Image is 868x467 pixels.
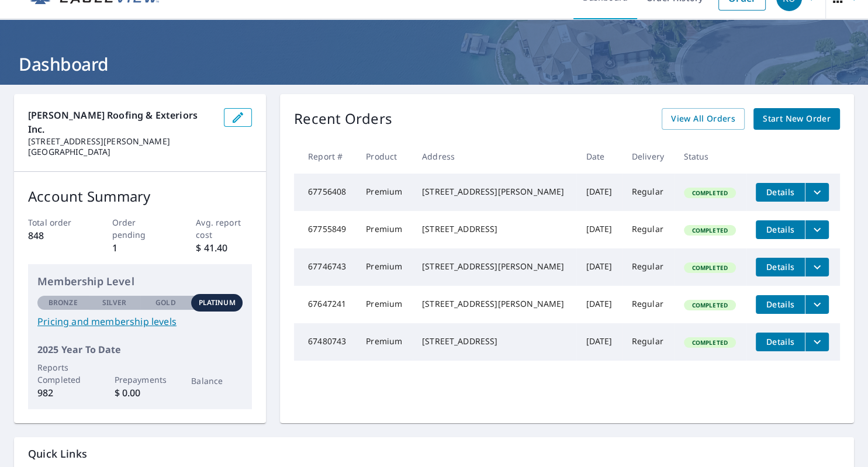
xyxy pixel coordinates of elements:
[413,139,576,174] th: Address
[422,298,567,310] div: [STREET_ADDRESS][PERSON_NAME]
[357,248,413,286] td: Premium
[191,375,243,387] p: Balance
[294,211,357,248] td: 67755849
[112,241,168,255] p: 1
[422,186,567,198] div: [STREET_ADDRESS][PERSON_NAME]
[357,286,413,323] td: Premium
[199,298,236,308] p: Platinum
[37,361,89,386] p: Reports Completed
[28,147,215,157] p: [GEOGRAPHIC_DATA]
[112,216,168,241] p: Order pending
[763,336,798,347] span: Details
[576,211,622,248] td: [DATE]
[28,136,215,147] p: [STREET_ADDRESS][PERSON_NAME]
[623,323,675,361] td: Regular
[685,264,735,272] span: Completed
[576,286,622,323] td: [DATE]
[357,139,413,174] th: Product
[422,335,567,347] div: [STREET_ADDRESS]
[671,112,735,126] span: View All Orders
[357,323,413,361] td: Premium
[357,174,413,211] td: Premium
[756,295,805,314] button: detailsBtn-67647241
[576,323,622,361] td: [DATE]
[805,295,829,314] button: filesDropdownBtn-67647241
[102,298,127,308] p: Silver
[623,248,675,286] td: Regular
[37,386,89,400] p: 982
[805,220,829,239] button: filesDropdownBtn-67755849
[756,333,805,351] button: detailsBtn-67480743
[155,298,175,308] p: Gold
[756,258,805,276] button: detailsBtn-67746743
[14,52,854,76] h1: Dashboard
[28,216,84,229] p: Total order
[576,174,622,211] td: [DATE]
[576,139,622,174] th: Date
[763,186,798,198] span: Details
[115,386,166,400] p: $ 0.00
[28,229,84,243] p: 848
[805,258,829,276] button: filesDropdownBtn-67746743
[623,286,675,323] td: Regular
[294,323,357,361] td: 67480743
[357,211,413,248] td: Premium
[623,174,675,211] td: Regular
[623,211,675,248] td: Regular
[756,220,805,239] button: detailsBtn-67755849
[763,224,798,235] span: Details
[196,216,252,241] p: Avg. report cost
[294,139,357,174] th: Report #
[756,183,805,202] button: detailsBtn-67756408
[805,183,829,202] button: filesDropdownBtn-67756408
[37,314,243,328] a: Pricing and membership levels
[196,241,252,255] p: $ 41.40
[28,447,840,461] p: Quick Links
[685,338,735,347] span: Completed
[685,226,735,234] span: Completed
[49,298,78,308] p: Bronze
[37,274,243,289] p: Membership Level
[763,112,831,126] span: Start New Order
[37,343,243,357] p: 2025 Year To Date
[763,299,798,310] span: Details
[685,189,735,197] span: Completed
[294,286,357,323] td: 67647241
[753,108,840,130] a: Start New Order
[576,248,622,286] td: [DATE]
[805,333,829,351] button: filesDropdownBtn-67480743
[685,301,735,309] span: Completed
[294,248,357,286] td: 67746743
[294,108,392,130] p: Recent Orders
[115,373,166,386] p: Prepayments
[28,186,252,207] p: Account Summary
[763,261,798,272] span: Details
[294,174,357,211] td: 67756408
[662,108,745,130] a: View All Orders
[675,139,747,174] th: Status
[422,261,567,272] div: [STREET_ADDRESS][PERSON_NAME]
[623,139,675,174] th: Delivery
[422,223,567,235] div: [STREET_ADDRESS]
[28,108,215,136] p: [PERSON_NAME] Roofing & Exteriors Inc.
